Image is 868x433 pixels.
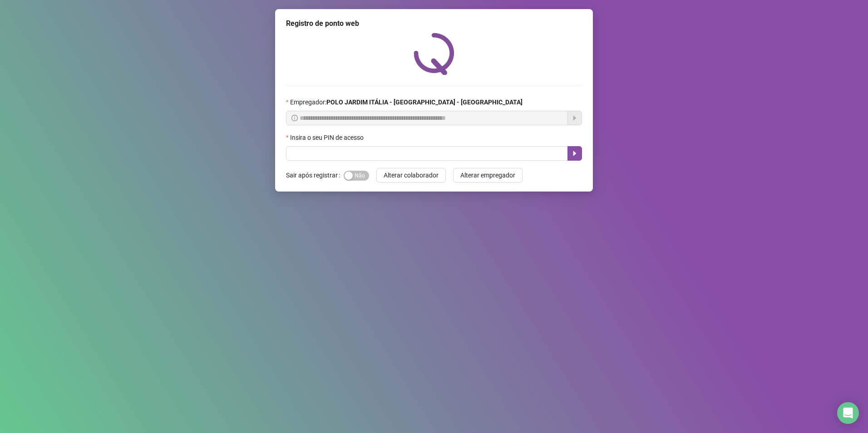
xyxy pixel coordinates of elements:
[286,133,370,143] label: Insira o seu PIN de acesso
[453,168,523,182] button: Alterar empregador
[290,97,523,107] span: Empregador :
[384,170,439,180] span: Alterar colaborador
[414,33,454,75] img: QRPoint
[571,150,578,157] span: caret-right
[286,18,582,29] div: Registro de ponto web
[286,168,344,182] label: Sair após registrar
[376,168,446,182] button: Alterar colaborador
[460,170,515,180] span: Alterar empregador
[326,98,523,106] strong: POLO JARDIM ITÁLIA - [GEOGRAPHIC_DATA] - [GEOGRAPHIC_DATA]
[291,115,298,121] span: info-circle
[837,402,859,424] div: Open Intercom Messenger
